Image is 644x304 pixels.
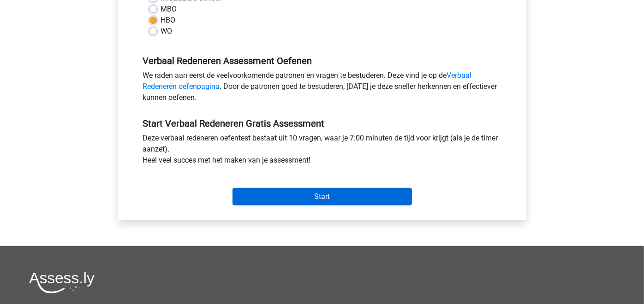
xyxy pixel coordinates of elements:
[161,4,177,15] label: MBO
[136,70,508,107] div: We raden aan eerst de veelvoorkomende patronen en vragen te bestuderen. Deze vind je op de . Door...
[143,55,501,66] h5: Verbaal Redeneren Assessment Oefenen
[136,133,508,170] div: Deze verbaal redeneren oefentest bestaat uit 10 vragen, waar je 7:00 minuten de tijd voor krijgt ...
[161,26,172,37] label: WO
[143,118,501,129] h5: Start Verbaal Redeneren Gratis Assessment
[29,272,95,293] img: Assessly logo
[233,188,412,205] input: Start
[161,15,175,26] label: HBO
